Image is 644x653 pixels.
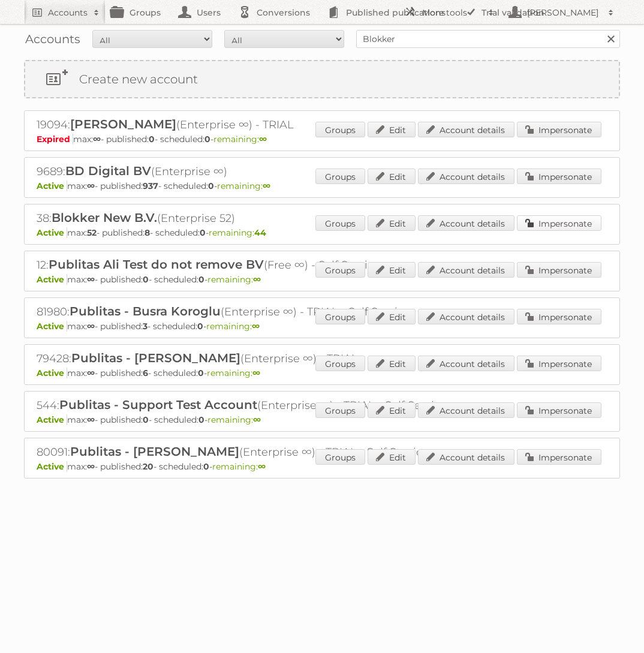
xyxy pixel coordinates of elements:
[143,368,148,378] strong: 6
[517,402,601,418] a: Impersonate
[517,122,601,137] a: Impersonate
[37,117,456,133] h2: 19094: (Enterprise ∞) - TRIAL
[87,180,95,191] strong: ∞
[517,449,601,465] a: Impersonate
[37,134,607,145] p: max: - published: - scheduled: -
[37,210,456,226] h2: 38: (Enterprise 52)
[87,274,95,285] strong: ∞
[368,309,416,324] a: Edit
[368,262,416,278] a: Edit
[206,321,260,332] span: remaining:
[203,461,209,472] strong: 0
[37,414,67,425] span: Active
[212,461,266,472] span: remaining:
[143,461,154,472] strong: 20
[198,414,204,425] strong: 0
[37,180,67,191] span: Active
[253,414,261,425] strong: ∞
[368,356,416,371] a: Edit
[37,461,67,472] span: Active
[87,414,95,425] strong: ∞
[315,356,365,371] a: Groups
[204,134,210,145] strong: 0
[368,449,416,465] a: Edit
[207,414,261,425] span: remaining:
[418,168,514,184] a: Account details
[70,117,176,131] span: [PERSON_NAME]
[25,61,619,97] a: Create new account
[517,309,601,324] a: Impersonate
[315,122,365,137] a: Groups
[87,368,95,378] strong: ∞
[37,444,456,460] h2: 80091: (Enterprise ∞) - TRIAL - Self Service
[315,168,365,184] a: Groups
[70,444,239,459] span: Publitas - [PERSON_NAME]
[143,180,158,191] strong: 937
[198,274,204,285] strong: 0
[418,215,514,231] a: Account details
[52,210,157,225] span: Blokker New B.V.
[48,7,88,19] h2: Accounts
[368,122,416,137] a: Edit
[418,122,514,137] a: Account details
[263,180,270,191] strong: ∞
[517,262,601,278] a: Impersonate
[87,321,95,332] strong: ∞
[93,134,101,145] strong: ∞
[418,402,514,418] a: Account details
[37,461,607,472] p: max: - published: - scheduled: -
[37,368,607,378] p: max: - published: - scheduled: -
[207,274,261,285] span: remaining:
[87,461,95,472] strong: ∞
[315,309,365,324] a: Groups
[37,414,607,425] p: max: - published: - scheduled: -
[49,257,264,272] span: Publitas Ali Test do not remove BV
[418,356,514,371] a: Account details
[198,368,204,378] strong: 0
[37,398,456,413] h2: 544: (Enterprise ∞) - TRIAL - Self Service
[71,351,240,365] span: Publitas - [PERSON_NAME]
[517,168,601,184] a: Impersonate
[253,274,261,285] strong: ∞
[37,180,607,191] p: max: - published: - scheduled: -
[418,262,514,278] a: Account details
[37,304,456,320] h2: 81980: (Enterprise ∞) - TRIAL - Self Service
[258,461,266,472] strong: ∞
[208,180,214,191] strong: 0
[37,274,67,285] span: Active
[418,309,514,324] a: Account details
[143,414,149,425] strong: 0
[209,227,266,238] span: remaining:
[517,356,601,371] a: Impersonate
[37,321,607,332] p: max: - published: - scheduled: -
[37,134,73,145] span: Expired
[37,321,67,332] span: Active
[217,180,270,191] span: remaining:
[59,398,257,412] span: Publitas - Support Test Account
[37,368,67,378] span: Active
[368,402,416,418] a: Edit
[254,227,266,238] strong: 44
[87,227,97,238] strong: 52
[252,368,260,378] strong: ∞
[207,368,260,378] span: remaining:
[517,215,601,231] a: Impersonate
[315,402,365,418] a: Groups
[37,257,456,273] h2: 12: (Free ∞) - Self Service
[368,215,416,231] a: Edit
[422,7,482,19] h2: More tools
[143,321,148,332] strong: 3
[315,262,365,278] a: Groups
[37,351,456,366] h2: 79428: (Enterprise ∞) - TRIAL
[197,321,203,332] strong: 0
[315,449,365,465] a: Groups
[37,274,607,285] p: max: - published: - scheduled: -
[368,168,416,184] a: Edit
[259,134,267,145] strong: ∞
[524,7,602,19] h2: [PERSON_NAME]
[145,227,150,238] strong: 8
[37,227,607,238] p: max: - published: - scheduled: -
[418,449,514,465] a: Account details
[65,164,151,178] span: BD Digital BV
[70,304,221,318] span: Publitas - Busra Koroglu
